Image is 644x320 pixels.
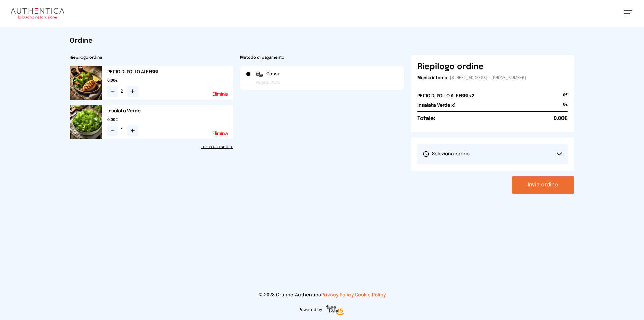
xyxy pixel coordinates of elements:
h2: Insalata Verde x1 [417,102,456,109]
span: Seleziona orario [423,151,470,157]
a: Privacy Policy [321,293,354,298]
button: Invia ordine [512,176,574,194]
button: Seleziona orario [417,144,568,164]
img: logo.8f33a47.png [11,8,64,19]
span: 1 [121,127,125,135]
img: media [70,105,102,139]
a: Torna alla scelta [70,144,233,150]
h2: Metodo di pagamento [240,55,404,60]
a: Cookie Policy [355,293,386,298]
h2: Riepilogo ordine [70,55,233,60]
span: 0.00€ [107,117,233,123]
span: Mensa interna [417,76,447,80]
h6: Riepilogo ordine [417,62,484,73]
h2: PETTO DI POLLO AI FERRI [107,68,233,75]
img: logo-freeday.3e08031.png [325,304,346,317]
span: 2 [121,87,125,95]
span: Paga al ritiro [256,80,280,85]
span: Cassa [266,71,281,77]
h2: PETTO DI POLLO AI FERRI x2 [417,93,474,99]
span: 0€ [563,102,568,111]
p: © 2023 Gruppo Authentica [11,292,633,299]
span: Powered by [299,307,322,313]
span: 0€ [563,93,568,102]
span: 0.00€ [107,78,233,83]
span: 0.00€ [554,115,568,123]
p: - [STREET_ADDRESS] - [PHONE_NUMBER] [417,75,568,81]
button: Elimina [212,131,228,136]
h2: Insalata Verde [107,108,233,115]
h6: Totale: [417,115,435,123]
h1: Ordine [70,36,574,46]
button: Elimina [212,92,228,97]
img: media [70,66,102,100]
